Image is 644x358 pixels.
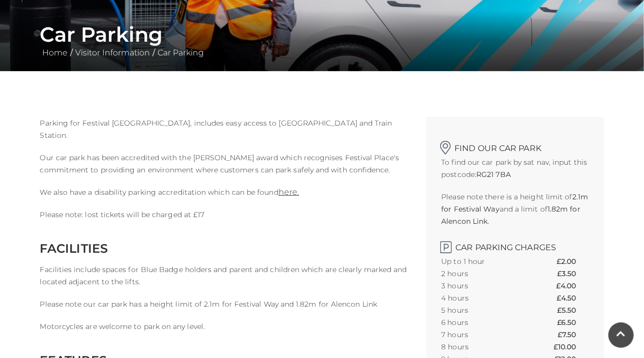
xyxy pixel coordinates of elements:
h1: Car Parking [40,22,604,47]
strong: RG21 7BA [476,170,511,179]
th: 2 hours [442,267,523,280]
th: £10.00 [554,341,589,353]
th: £6.50 [557,316,589,329]
th: £4.00 [556,280,589,292]
a: Home [40,48,71,57]
th: 3 hours [442,280,523,292]
th: 5 hours [442,304,523,316]
th: 6 hours [442,316,523,329]
p: Please note: lost tickets will be charged at £17 [40,208,411,221]
h2: Find our car park [442,137,589,153]
th: £7.50 [558,329,589,341]
p: Please note our car park has a height limit of 2.1m for Festival Way and 1.82m for Alencon Link [40,298,411,310]
a: Car Parking [156,48,207,57]
th: £3.50 [557,267,589,280]
p: Please note there is a height limit of and a limit of [442,191,589,227]
p: Motorcycles are welcome to park on any level. [40,320,411,333]
th: 7 hours [442,329,523,341]
th: 4 hours [442,292,523,304]
th: £5.50 [557,304,589,316]
th: 8 hours [442,341,523,353]
p: We also have a disability parking accreditation which can be found [40,186,411,198]
a: Visitor Information [73,48,153,57]
p: Our car park has been accredited with the [PERSON_NAME] award which recognises Festival Place's c... [40,152,411,176]
a: here. [279,187,299,197]
p: Facilities include spaces for Blue Badge holders and parent and children which are clearly marked... [40,263,411,288]
p: To find our car park by sat nav, input this postcode: [442,156,589,181]
h2: Car Parking Charges [442,237,589,252]
th: £4.50 [557,292,589,304]
div: / / [33,22,612,59]
th: Up to 1 hour [442,255,523,267]
th: £2.00 [557,255,589,267]
h2: FACILITIES [40,241,411,256]
span: Parking for Festival [GEOGRAPHIC_DATA], includes easy access to [GEOGRAPHIC_DATA] and Train Station. [40,118,392,140]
